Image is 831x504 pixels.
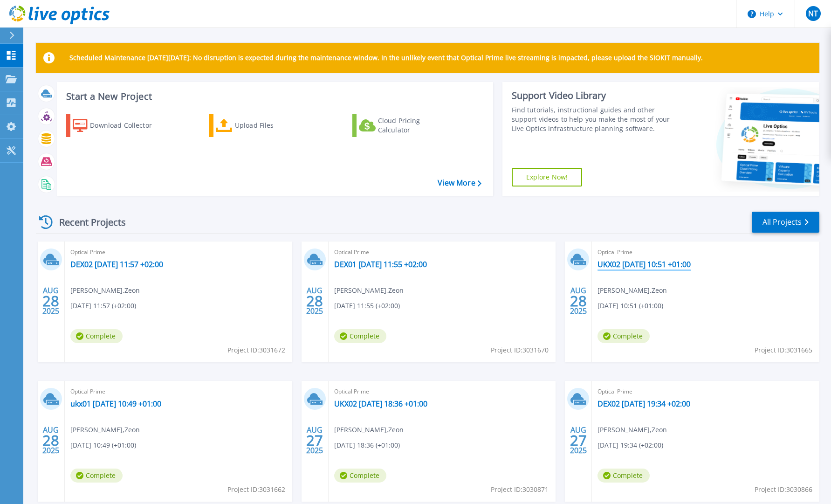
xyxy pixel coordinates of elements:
span: Project ID: 3030871 [491,484,549,495]
span: Optical Prime [70,247,287,257]
span: [DATE] 18:36 (+01:00) [334,440,400,450]
span: Optical Prime [597,387,814,397]
div: Cloud Pricing Calculator [378,116,453,135]
span: [PERSON_NAME] , Zeon [70,425,140,435]
span: [DATE] 10:51 (+01:00) [597,301,663,311]
div: AUG 2025 [42,284,60,318]
p: Scheduled Maintenance [DATE][DATE]: No disruption is expected during the maintenance window. In t... [69,54,703,62]
span: Project ID: 3031670 [491,345,549,355]
h3: Start a New Project [66,91,481,102]
div: AUG 2025 [570,423,587,457]
a: DEX02 [DATE] 19:34 +02:00 [597,399,690,408]
span: [PERSON_NAME] , Zeon [597,285,667,296]
a: Download Collector [66,114,170,137]
div: AUG 2025 [570,284,587,318]
span: Project ID: 3031662 [227,484,285,495]
span: [PERSON_NAME] , Zeon [597,425,667,435]
span: Complete [597,329,650,343]
span: Project ID: 3030866 [755,484,812,495]
span: [PERSON_NAME] , Zeon [334,425,404,435]
div: AUG 2025 [42,423,60,457]
span: 28 [42,297,59,305]
span: Complete [597,469,650,483]
span: 27 [570,436,587,444]
a: UKX02 [DATE] 18:36 +01:00 [334,399,427,408]
div: Support Video Library [512,90,673,102]
a: Upload Files [209,114,313,137]
a: View More [438,179,481,187]
span: 28 [42,436,59,444]
a: Explore Now! [512,168,583,186]
span: Project ID: 3031672 [227,345,285,355]
span: 27 [306,436,323,444]
a: All Projects [752,212,819,233]
a: DEX02 [DATE] 11:57 +02:00 [70,260,163,269]
a: DEX01 [DATE] 11:55 +02:00 [334,260,427,269]
div: AUG 2025 [306,423,323,457]
div: Download Collector [90,116,165,135]
span: [DATE] 19:34 (+02:00) [597,440,663,450]
span: Project ID: 3031665 [755,345,812,355]
a: UKX02 [DATE] 10:51 +01:00 [597,260,691,269]
a: ukx01 [DATE] 10:49 +01:00 [70,399,161,408]
span: [DATE] 11:55 (+02:00) [334,301,400,311]
span: Complete [334,329,386,343]
div: Recent Projects [36,211,138,234]
div: AUG 2025 [306,284,323,318]
span: Complete [70,329,123,343]
span: NT [808,10,818,17]
span: [PERSON_NAME] , Zeon [334,285,404,296]
a: Cloud Pricing Calculator [352,114,456,137]
span: Optical Prime [597,247,814,257]
span: 28 [570,297,587,305]
span: 28 [306,297,323,305]
span: [DATE] 11:57 (+02:00) [70,301,136,311]
div: Find tutorials, instructional guides and other support videos to help you make the most of your L... [512,105,673,133]
span: Optical Prime [334,247,550,257]
span: Complete [70,469,123,483]
span: [DATE] 10:49 (+01:00) [70,440,136,450]
div: Upload Files [235,116,309,135]
span: Optical Prime [334,387,550,397]
span: Complete [334,469,386,483]
span: [PERSON_NAME] , Zeon [70,285,140,296]
span: Optical Prime [70,387,287,397]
